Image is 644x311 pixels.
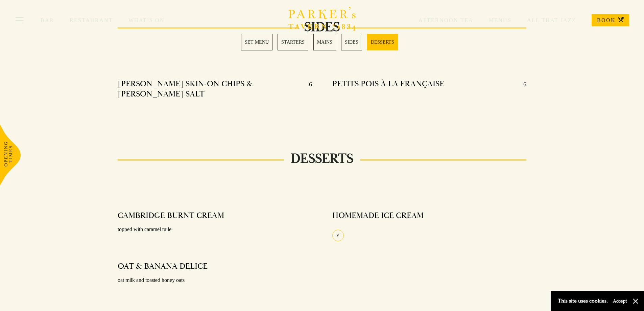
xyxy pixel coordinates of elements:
[332,210,424,221] h4: HOMEMADE ICE CREAM
[241,34,272,50] a: 1 / 5
[284,151,360,167] h2: DESSERTS
[558,296,608,306] p: This site uses cookies.
[118,210,224,221] h4: CAMBRIDGE BURNT CREAM
[367,34,398,50] a: 5 / 5
[118,225,312,235] p: topped with caramel tuile
[613,298,627,304] button: Accept
[302,79,312,99] p: 6
[278,34,308,50] a: 2 / 5
[332,230,344,241] div: V
[632,298,639,305] button: Close and accept
[118,261,208,271] h4: OAT & BANANA DELICE
[118,79,302,99] h4: [PERSON_NAME] SKIN-ON CHIPS & [PERSON_NAME] SALT
[341,34,362,50] a: 4 / 5
[313,34,336,50] a: 3 / 5
[118,275,312,285] p: oat milk and toasted honey oats
[332,79,444,90] h4: PETITS POIS À LA FRANÇAISE
[517,79,526,90] p: 6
